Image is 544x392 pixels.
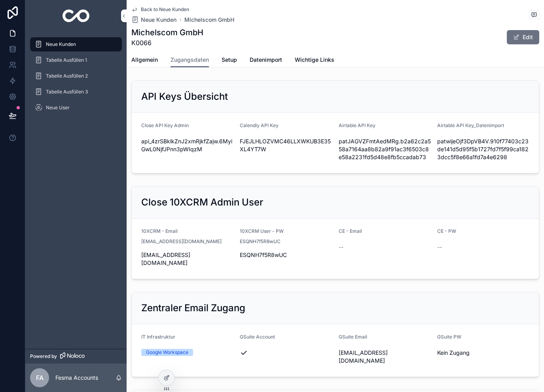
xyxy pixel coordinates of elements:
div: Google Workspace [146,349,188,356]
span: Tabelle Ausfüllen 3 [46,89,88,95]
span: Close API Key Admin [141,122,189,128]
h2: API Keys Übersicht [141,90,228,103]
span: Neue Kunden [141,16,176,24]
span: CE - Email [339,228,362,234]
span: Zugangsdaten [171,56,209,64]
a: Back to Neue Kunden [131,6,189,13]
span: FA [36,373,44,382]
a: Neue User [30,101,122,115]
span: Airtable API Key_Datenimport [437,122,504,128]
a: Setup [222,53,237,69]
span: K0066 [131,38,203,48]
a: Tabelle Ausfüllen 2 [30,69,122,83]
a: Neue Kunden [30,37,122,51]
a: Tabelle Ausfüllen 3 [30,85,122,99]
span: 10XCRM User - PW [240,228,284,234]
span: Calendly API Key [240,122,279,128]
span: CE - PW [437,228,456,234]
a: Datenimport [250,53,282,69]
span: FJEJLHLOZVMC46LLXWKUB3E35XL4YT7W [240,137,332,153]
span: Neue Kunden [46,41,76,48]
img: App logo [63,10,90,22]
a: Powered by [25,349,127,363]
span: IT Infrastruktur [141,334,175,340]
span: GSuite Account [240,334,275,340]
span: -- [339,243,343,251]
h2: Zentraler Email Zugang [141,302,245,314]
span: Powered by [30,353,57,360]
span: 10XCRM - Email [141,228,178,234]
span: [EMAIL_ADDRESS][DOMAIN_NAME] [339,349,431,365]
span: -- [437,243,442,251]
span: ESQNH7f5R8wUC [240,238,281,245]
span: Neue User [46,105,70,111]
span: Setup [222,56,237,64]
span: GSuite PW [437,334,461,340]
p: Fesma Accounts [55,374,98,382]
span: patJAGVZFmtAedMRg.b2a62c2a558a7164aa8b82a9f91ac3f6503c8e58a2231fd5d48e8fb5ccadab73 [339,137,431,161]
span: Tabelle Ausfüllen 2 [46,73,88,79]
a: Neue Kunden [131,16,176,24]
span: Wichtige Links [295,56,334,64]
a: Tabelle Ausfüllen 1 [30,53,122,67]
a: Wichtige Links [295,53,334,69]
span: Allgemein [131,56,158,64]
span: api_4zrSBklkZnJ2xmRjkfZajw.6MyiGwL0NjfJPnn3pWIqzM [141,137,233,153]
button: Edit [507,30,539,44]
span: GSuite Email [339,334,367,340]
a: Allgemein [131,53,158,69]
a: Zugangsdaten [171,53,209,68]
div: scrollable content [25,32,127,125]
span: patwijeOjf3DpVB4V.910f77403c23de141d5d95f5b1727fd7f5f99ca1823dcc5f8e66a1fd7a4e6298 [437,137,529,161]
span: Datenimport [250,56,282,64]
span: Back to Neue Kunden [141,6,189,13]
span: Airtable API Key [339,122,375,128]
a: Michelscom GmbH [184,16,234,24]
span: [EMAIL_ADDRESS][DOMAIN_NAME] [141,251,233,267]
span: Tabelle Ausfüllen 1 [46,57,87,63]
span: ESQNH7f5R8wUC [240,251,332,259]
span: Kein Zugang [437,349,529,357]
h2: Close 10XCRM Admin User [141,196,263,209]
h1: Michelscom GmbH [131,27,203,38]
span: [EMAIL_ADDRESS][DOMAIN_NAME] [141,238,222,245]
